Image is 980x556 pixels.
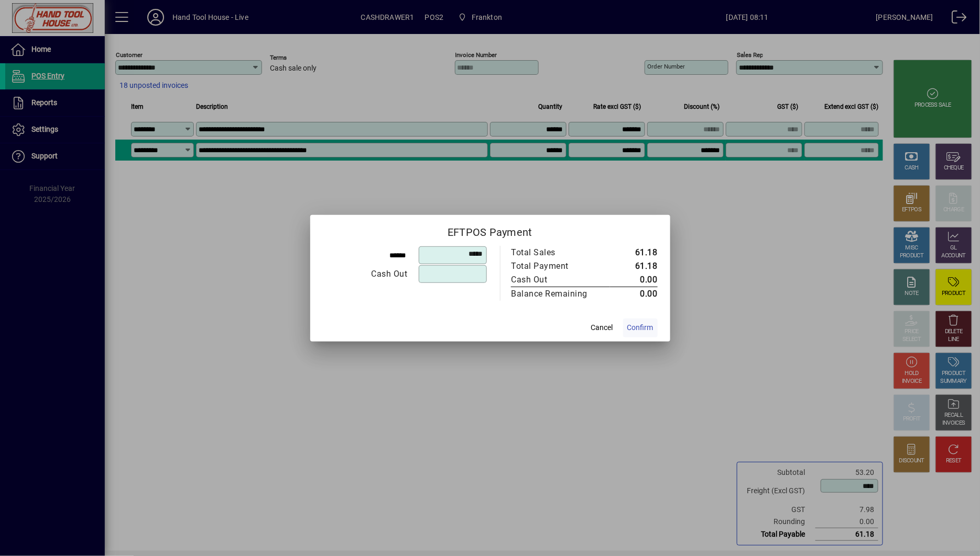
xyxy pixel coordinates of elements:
[610,246,658,259] td: 61.18
[610,259,658,273] td: 61.18
[511,259,610,273] td: Total Payment
[610,273,658,287] td: 0.00
[310,215,670,245] h2: EFTPOS Payment
[623,319,658,337] button: Confirm
[610,287,658,301] td: 0.00
[591,322,613,333] span: Cancel
[627,322,654,333] span: Confirm
[585,319,619,337] button: Cancel
[323,268,408,280] div: Cash Out
[511,274,600,286] div: Cash Out
[511,288,600,300] div: Balance Remaining
[511,246,610,259] td: Total Sales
